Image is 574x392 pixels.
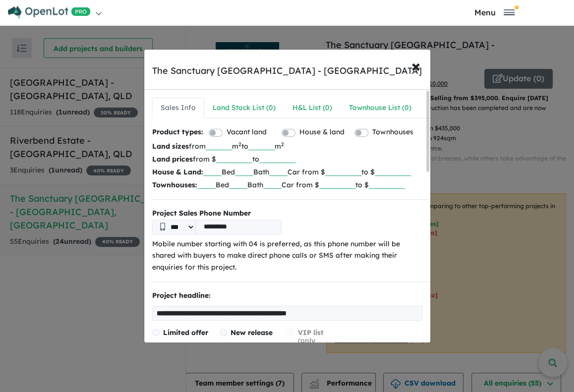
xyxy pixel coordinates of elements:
[152,180,197,189] b: Townhouses:
[160,223,165,230] img: Phone icon
[8,6,91,18] img: Openlot PRO Logo White
[152,166,422,178] p: Bed Bath Car from $ to $
[152,140,422,153] p: from m to m
[152,126,203,140] b: Product types:
[161,102,196,114] div: Sales Info
[411,55,420,76] span: ×
[152,142,189,151] b: Land sizes
[152,153,422,166] p: from $ to
[152,290,422,302] p: Project headline:
[152,208,422,220] b: Project Sales Phone Number
[152,64,422,77] div: The Sanctuary [GEOGRAPHIC_DATA] - [GEOGRAPHIC_DATA]
[152,155,193,164] b: Land prices
[299,126,344,138] label: House & land
[152,238,422,274] p: Mobile number starting with 04 is preferred, as this phone number will be shared with buyers to m...
[372,126,413,138] label: Townhouses
[349,102,411,114] div: Townhouse List ( 0 )
[152,168,203,176] b: House & Land:
[424,7,564,17] button: Toggle navigation
[238,141,241,148] sup: 2
[230,328,273,337] span: New release
[227,126,267,138] label: Vacant land
[163,328,208,337] span: Limited offer
[281,141,284,148] sup: 2
[292,102,332,114] div: H&L List ( 0 )
[152,178,422,191] p: Bed Bath Car from $ to $
[213,102,276,114] div: Land Stock List ( 0 )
